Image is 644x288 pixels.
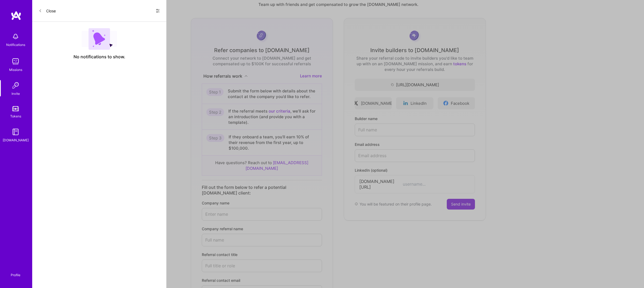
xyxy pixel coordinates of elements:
[11,272,20,277] div: Profile
[10,31,21,42] img: bell
[10,56,21,67] img: teamwork
[12,106,19,111] img: tokens
[39,6,56,15] button: Close
[3,137,29,143] div: [DOMAIN_NAME]
[9,67,22,73] div: Missions
[10,113,21,119] div: Tokens
[10,80,21,91] img: Invite
[82,28,117,50] img: empty
[9,267,22,277] a: Profile
[11,11,21,20] img: logo
[10,127,21,137] img: guide book
[12,91,20,96] div: Invite
[6,42,25,48] div: Notifications
[74,54,125,60] span: No notifications to show.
